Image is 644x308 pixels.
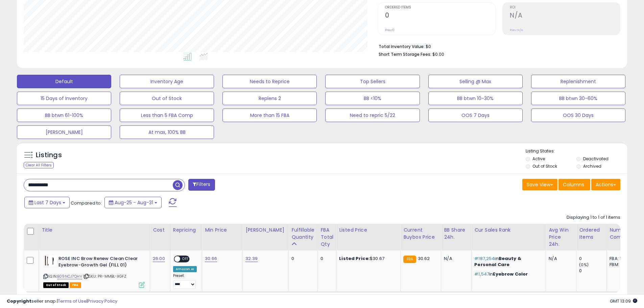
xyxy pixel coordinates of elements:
div: [PERSON_NAME] [245,227,286,234]
b: Listed Price: [339,255,370,262]
span: Columns [563,181,584,188]
div: $30.67 [339,256,395,262]
h2: 0 [385,11,495,21]
small: Prev: 0 [385,28,395,32]
button: [PERSON_NAME] [17,125,111,139]
label: Out of Stock [532,163,557,169]
b: ROSE INC Brow Renew Clean Clear Eyebrow-Growth Gel (FILL 01) [58,256,141,270]
a: Privacy Policy [88,298,117,304]
div: FBA Total Qty [320,227,333,248]
h2: N/A [510,11,620,21]
button: BB btwn 10-30% [428,92,523,105]
div: 0 [320,256,331,262]
span: All listings that are currently out of stock and unavailable for purchase on Amazon [43,282,69,288]
button: Aug-25 - Aug-31 [104,197,162,208]
span: Ordered Items [385,6,495,9]
a: Terms of Use [58,298,87,304]
span: Eyebrow Color [493,271,528,277]
li: $0 [379,42,615,50]
p: in [474,271,541,277]
div: Displaying 1 to 1 of 1 items [567,214,620,221]
small: (0%) [579,262,589,267]
button: More than 15 FBA [222,109,317,122]
button: OOS 7 Days [428,109,523,122]
div: ASIN: [43,256,145,287]
button: Need to repric 5/22 [325,109,420,122]
button: 15 Days of Inventory [17,92,111,105]
button: Replens 2 [222,92,317,105]
button: Top Sellers [325,75,420,88]
div: Current Buybox Price [403,227,438,241]
div: Avg Win Price 24h. [549,227,573,248]
a: 26.00 [153,255,165,262]
span: 2025-09-8 13:09 GMT [610,298,637,304]
div: Ordered Items [579,227,604,241]
button: Needs to Reprice [222,75,317,88]
span: Beauty & Personal Care [474,255,521,268]
div: FBA: 16 [610,256,632,262]
button: Less than 5 FBA Comp [120,109,214,122]
strong: Copyright [7,298,31,304]
a: 32.39 [245,255,258,262]
button: Out of Stock [120,92,214,105]
button: Default [17,75,111,88]
span: #1,547 [474,271,489,277]
div: Repricing [173,227,199,234]
button: Save View [522,179,557,190]
div: N/A [549,256,571,262]
b: Total Inventory Value: [379,44,425,49]
b: Short Term Storage Fees: [379,51,431,57]
label: Deactivated [583,156,609,162]
button: BB btwn 30-60% [531,92,625,105]
div: Cur Sales Rank [474,227,543,234]
small: Prev: N/A [510,28,523,32]
button: Selling @ Max [428,75,523,88]
span: ROI [510,6,620,9]
p: in [474,256,541,268]
div: 0 [579,256,606,262]
div: Preset: [173,274,197,289]
button: BB <10% [325,92,420,105]
span: Last 7 Days [34,199,61,206]
button: Last 7 Days [24,197,70,208]
span: #187,254 [474,255,495,262]
button: Inventory Age [120,75,214,88]
div: 0 [579,268,606,274]
h5: Listings [36,150,62,160]
span: 30.62 [418,255,430,262]
div: seller snap | | [7,298,117,305]
div: Fulfillable Quantity [291,227,315,241]
img: 31Nry77F1qL._SL40_.jpg [43,256,57,265]
p: Listing States: [526,148,627,155]
button: BB btwn 61-100% [17,109,111,122]
button: Replenishment [531,75,625,88]
span: FBA [70,282,81,288]
div: BB Share 24h. [444,227,469,241]
div: Clear All Filters [24,162,54,168]
div: Listed Price [339,227,398,234]
div: Amazon AI [173,266,197,272]
a: 30.66 [205,255,217,262]
span: | SKU: PR-MMBL-XGFZ [83,274,126,279]
a: B09NCJ7QHV [57,274,82,279]
label: Archived [583,163,601,169]
button: Filters [188,179,215,191]
small: FBA [403,256,416,263]
div: Title [42,227,147,234]
button: Columns [558,179,590,190]
button: Actions [591,179,620,190]
span: Aug-25 - Aug-31 [115,199,153,206]
span: Compared to: [71,200,102,206]
button: OOS 30 Days [531,109,625,122]
label: Active [532,156,545,162]
div: Num of Comp. [610,227,634,241]
span: $0.00 [432,51,444,57]
div: Min Price [205,227,240,234]
div: FBM: 3 [610,262,632,268]
span: OFF [180,256,191,262]
div: N/A [444,256,466,262]
button: At max, 100% BB [120,125,214,139]
div: 0 [291,256,312,262]
div: Cost [153,227,167,234]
